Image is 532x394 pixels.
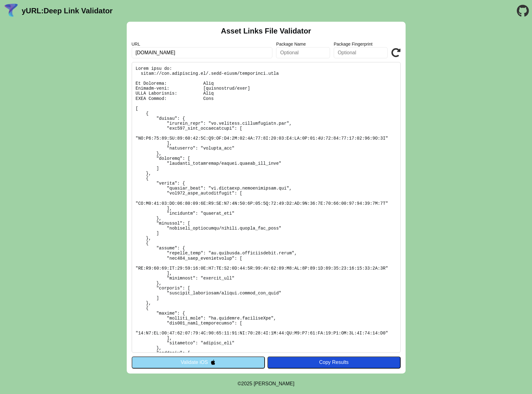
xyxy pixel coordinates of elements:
[3,3,19,19] img: yURL Logo
[132,62,401,353] pre: Lorem ipsu do: sitam://con.adipiscing.el/.sedd-eiusm/temporinci.utla Et Dolorema: Aliq Enimadm-ve...
[334,42,388,47] label: Package Fingerprint
[334,47,388,58] input: Optional
[241,381,253,386] span: 2025
[210,360,216,365] img: appleIcon.svg
[276,47,330,58] input: Optional
[238,374,294,394] footer: ©
[132,42,273,47] label: URL
[270,360,398,365] div: Copy Results
[22,7,112,15] a: yURL:Deep Link Validator
[132,47,273,58] input: Required
[276,42,330,47] label: Package Name
[221,27,311,35] h2: Asset Links File Validator
[267,356,401,368] button: Copy Results
[254,381,295,386] a: Michael Ibragimchayev's Personal Site
[132,356,265,368] button: Validate iOS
